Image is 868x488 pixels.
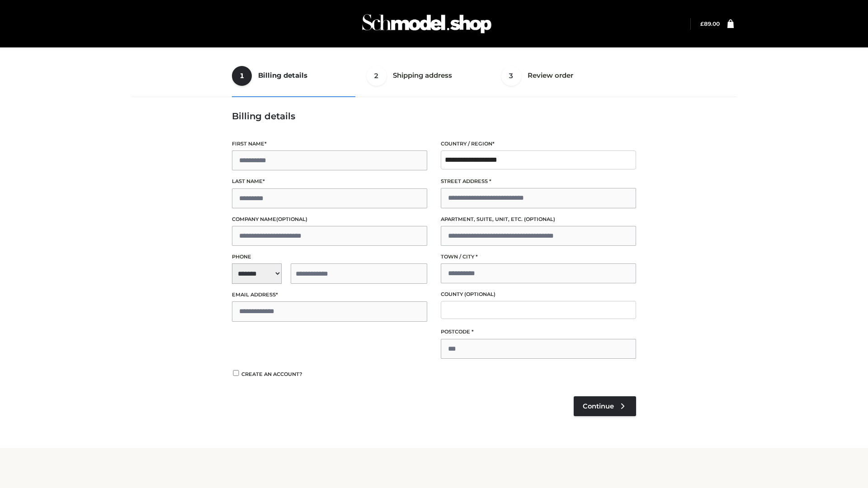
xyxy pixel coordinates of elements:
[441,177,636,186] label: Street address
[232,111,636,122] h3: Billing details
[574,396,636,416] a: Continue
[276,216,307,222] span: (optional)
[232,253,427,261] label: Phone
[441,140,636,148] label: Country / Region
[464,291,495,297] span: (optional)
[441,215,636,224] label: Apartment, suite, unit, etc.
[441,253,636,261] label: Town / City
[232,177,427,186] label: Last name
[232,215,427,224] label: Company name
[232,370,240,376] input: Create an account?
[700,20,704,27] span: £
[441,290,636,299] label: County
[583,402,614,410] span: Continue
[232,140,427,148] label: First name
[241,371,302,377] span: Create an account?
[524,216,555,222] span: (optional)
[441,328,636,336] label: Postcode
[700,20,720,27] bdi: 89.00
[359,6,495,42] img: Schmodel Admin 964
[232,291,427,299] label: Email address
[700,20,720,27] a: £89.00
